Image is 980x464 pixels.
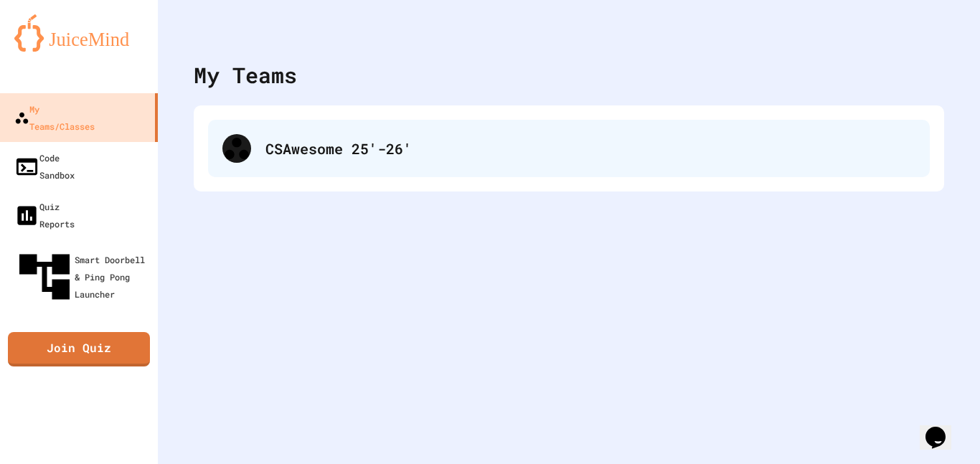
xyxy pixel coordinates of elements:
div: Smart Doorbell & Ping Pong Launcher [14,247,152,307]
div: Code Sandbox [14,149,75,184]
div: My Teams/Classes [14,100,95,135]
div: CSAwesome 25'-26' [208,120,930,177]
div: My Teams [194,59,297,91]
div: Quiz Reports [14,198,75,232]
div: CSAwesome 25'-26' [265,138,915,159]
a: Join Quiz [8,332,150,366]
iframe: chat widget [920,407,966,450]
img: logo-orange.svg [14,14,143,52]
